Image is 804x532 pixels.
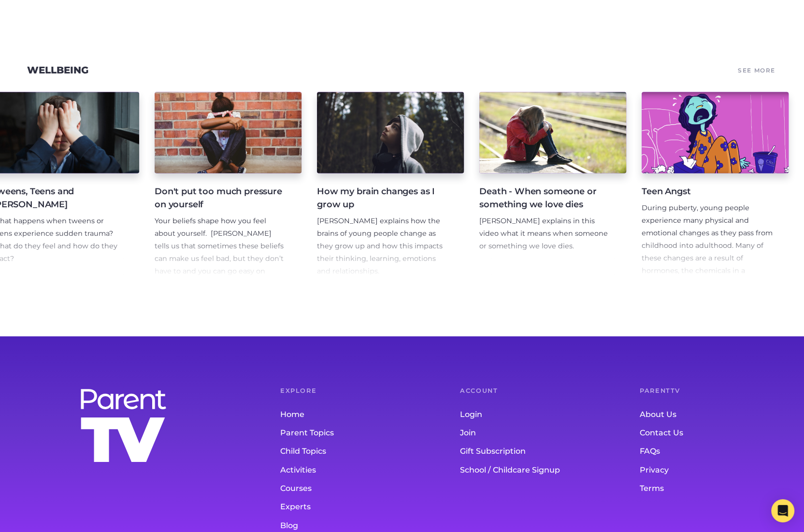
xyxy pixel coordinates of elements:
a: Join [460,424,601,442]
h4: Don't put too much pressure on yourself [155,185,286,211]
div: Open Intercom Messenger [771,499,794,522]
a: How my brain changes as I grow up [PERSON_NAME] explains how the brains of young people change as... [317,92,464,277]
a: See More [736,63,777,76]
a: Death - When someone or something we love dies [PERSON_NAME] explains in this video what it means... [479,92,626,277]
a: Don't put too much pressure on yourself Your beliefs shape how you feel about yourself. [PERSON_N... [155,92,301,277]
h4: Teen Angst [642,185,773,198]
h6: Explore [280,388,421,394]
h6: Account [460,388,601,394]
a: Wellbeing [27,64,88,75]
a: Courses [280,479,421,498]
a: Child Topics [280,442,421,460]
p: Your beliefs shape how you feel about yourself. [PERSON_NAME] tells us that sometimes these belie... [155,215,286,290]
a: Parent Topics [280,424,421,442]
a: Home [280,405,421,424]
a: Privacy [640,461,781,479]
p: [PERSON_NAME] explains in this video what it means when someone or something we love dies. [479,215,611,252]
a: Teen Angst During puberty, young people experience many physical and emotional changes as they pa... [642,92,789,277]
a: Terms [640,479,781,498]
h4: Death - When someone or something we love dies [479,185,611,211]
h4: How my brain changes as I grow up [317,185,448,211]
a: Experts [280,498,421,517]
a: School / Childcare Signup [460,461,601,479]
a: Contact Us [640,424,781,442]
p: [PERSON_NAME] explains how the brains of young people change as they grow up and how this impacts... [317,215,448,277]
p: During puberty, young people experience many physical and emotional changes as they pass from chi... [642,201,773,377]
a: Login [460,405,601,424]
a: About Us [640,405,781,424]
a: Activities [280,461,421,479]
a: Gift Subscription [460,442,601,460]
h6: ParentTV [640,388,781,394]
img: parenttv-logo-stacked-white.f9d0032.svg [77,387,169,465]
a: FAQs [640,442,781,460]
